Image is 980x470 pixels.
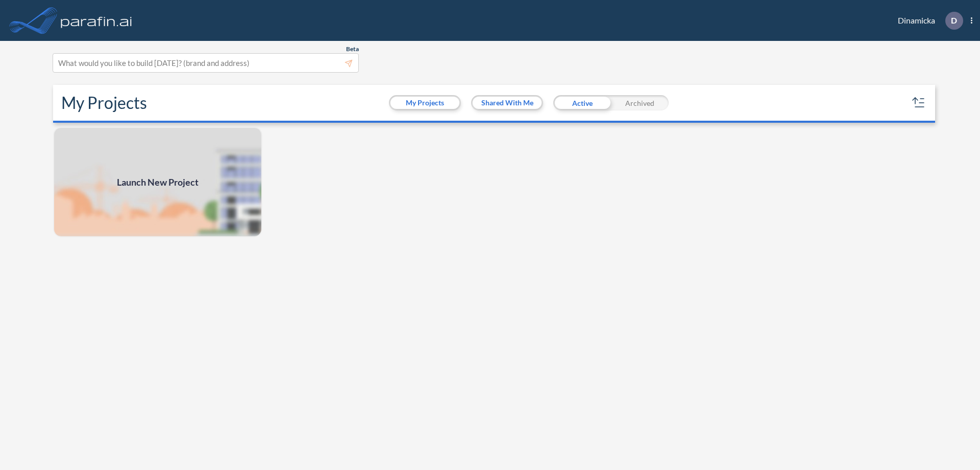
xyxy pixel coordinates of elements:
[611,95,669,110] div: Archived
[911,95,927,111] button: sort
[53,127,262,237] a: Launch New Project
[346,45,359,53] span: Beta
[553,95,611,110] div: Active
[53,127,262,237] img: add
[59,10,134,31] img: logo
[61,93,147,113] h2: My Projects
[883,12,972,30] div: Dinamicka
[390,97,459,109] button: My Projects
[473,97,542,109] button: Shared With Me
[117,175,199,189] span: Launch New Project
[951,16,957,25] p: D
